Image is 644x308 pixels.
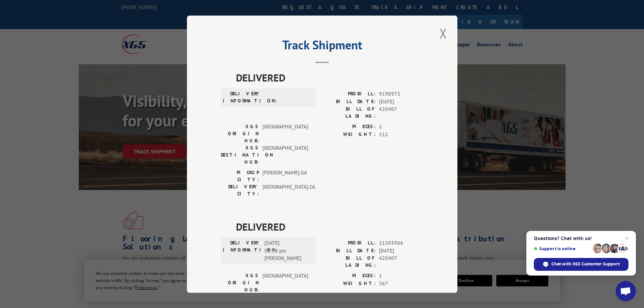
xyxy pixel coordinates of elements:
[322,90,376,98] label: PROBILL:
[262,144,308,166] span: [GEOGRAPHIC_DATA]
[221,272,259,293] label: XGS ORIGIN HUB:
[221,169,259,183] label: PICKUP CITY:
[221,123,259,144] label: XGS ORIGIN HUB:
[262,183,308,197] span: [GEOGRAPHIC_DATA] , CA
[236,70,424,85] span: DELIVERED
[379,123,424,131] span: 1
[223,239,261,262] label: DELIVERY INFORMATION:
[379,272,424,280] span: 1
[223,90,261,104] label: DELIVERY INFORMATION:
[379,280,424,287] span: 367
[262,169,308,183] span: [PERSON_NAME] , GA
[322,239,376,247] label: PROBILL:
[379,90,424,98] span: 9198973
[379,105,424,120] span: 420407
[616,281,636,301] a: Open chat
[437,24,449,43] button: Close modal
[322,255,376,269] label: BILL OF LADING:
[534,236,628,241] span: Questions? Chat with us!
[322,98,376,105] label: BILL DATE:
[264,239,310,262] span: [DATE] 01:00 pm [PERSON_NAME]
[322,105,376,120] label: BILL OF LADING:
[221,183,259,197] label: DELIVERY CITY:
[262,272,308,293] span: [GEOGRAPHIC_DATA]
[262,123,308,144] span: [GEOGRAPHIC_DATA]
[322,131,376,138] label: WEIGHT:
[322,280,376,287] label: WEIGHT:
[379,131,424,138] span: 112
[322,123,376,131] label: PIECES:
[379,255,424,269] span: 420407
[322,247,376,255] label: BILL DATE:
[534,258,628,271] span: Chat with XGS Customer Support
[379,247,424,255] span: [DATE]
[534,246,591,251] span: Support is online
[379,239,424,247] span: 11503966
[221,40,424,53] h2: Track Shipment
[379,98,424,105] span: [DATE]
[236,219,424,234] span: DELIVERED
[221,144,259,166] label: XGS DESTINATION HUB:
[322,272,376,280] label: PIECES:
[551,261,620,267] span: Chat with XGS Customer Support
